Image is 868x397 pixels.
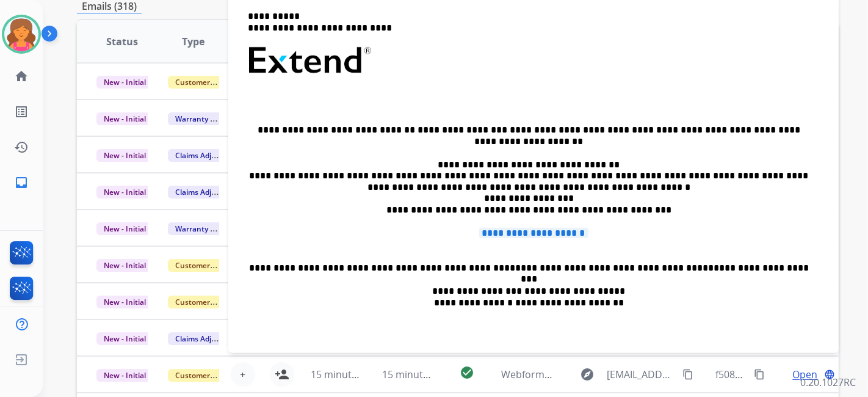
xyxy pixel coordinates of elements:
span: New - Initial [96,332,153,345]
mat-icon: list_alt [14,104,29,119]
span: Webform from [EMAIL_ADDRESS][DOMAIN_NAME] on [DATE] [501,368,778,381]
span: + [241,367,246,382]
span: Claims Adjudication [168,332,251,345]
span: New - Initial [96,186,153,198]
span: New - Initial [96,296,153,308]
span: New - Initial [96,149,153,162]
button: + [231,362,255,387]
p: 0.20.1027RC [800,375,856,390]
mat-icon: content_copy [754,369,765,380]
span: Claims Adjudication [168,186,251,198]
span: New - Initial [96,369,153,382]
span: New - Initial [96,76,153,89]
mat-icon: content_copy [682,369,693,380]
span: New - Initial [96,259,153,272]
mat-icon: person_add [275,367,289,382]
span: Status [106,34,138,49]
mat-icon: explore [580,367,595,382]
span: Type [183,34,205,49]
span: Customer Support [168,76,247,89]
span: Open [792,367,817,382]
span: Customer Support [168,296,247,308]
span: Warranty Ops [168,222,231,235]
mat-icon: inbox [14,175,29,190]
span: [EMAIL_ADDRESS][DOMAIN_NAME] [607,367,676,382]
span: Warranty Ops [168,112,231,125]
img: avatar [4,17,38,51]
span: Claims Adjudication [168,149,251,162]
span: 15 minutes ago [311,368,382,381]
span: New - Initial [96,222,153,235]
mat-icon: language [824,369,835,380]
mat-icon: history [14,140,29,155]
span: New - Initial [96,112,153,125]
mat-icon: check_circle [460,365,474,380]
mat-icon: home [14,69,29,84]
span: Customer Support [168,369,247,382]
span: Customer Support [168,259,247,272]
span: 15 minutes ago [382,368,453,381]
